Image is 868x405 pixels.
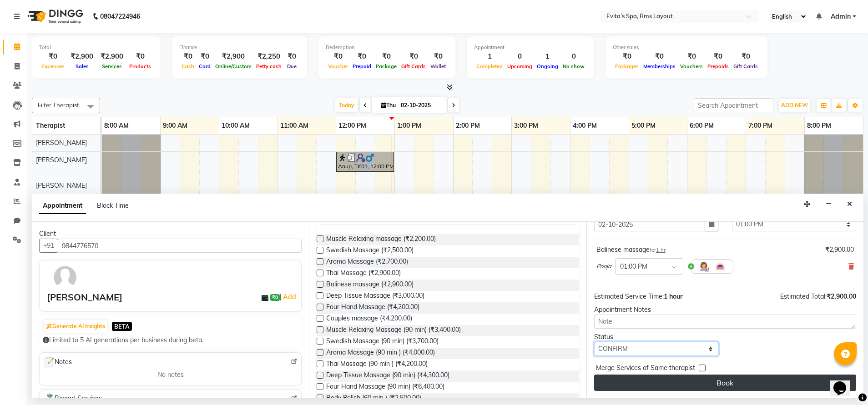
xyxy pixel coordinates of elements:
span: Packages [613,63,641,70]
span: Upcoming [505,63,535,70]
span: Body Polish (60 min ) (₹2,500.00) [326,393,421,405]
div: ₹0 [705,51,731,62]
span: Recent Services [43,393,102,404]
a: 2:00 PM [454,119,482,132]
button: ADD NEW [779,99,810,112]
div: ₹0 [179,51,197,62]
span: Merge Services of Same therapist [596,363,695,375]
a: 9:00 AM [161,119,190,132]
span: Vouchers [678,63,705,70]
span: Due [285,63,299,70]
span: Wallet [428,63,448,70]
span: 1 hour [664,292,682,300]
div: ₹0 [197,51,213,62]
a: 1:00 PM [395,119,424,132]
div: 1 [535,51,560,62]
span: | [280,291,298,302]
span: Package [373,63,399,70]
span: Online/Custom [213,63,254,70]
div: 0 [505,51,535,62]
span: Prepaid [350,63,373,70]
a: 7:00 PM [746,119,775,132]
span: Memberships [641,63,678,70]
button: Close [843,197,856,211]
span: No notes [157,370,184,380]
span: [PERSON_NAME] [36,181,87,190]
a: 4:00 PM [570,119,599,132]
span: Products [127,63,153,70]
span: Gift Cards [731,63,760,70]
span: Gift Cards [399,63,428,70]
a: 10:00 AM [219,119,252,132]
input: 2025-10-02 [398,99,444,112]
div: Balinese massage [596,245,666,255]
div: Total [39,44,153,51]
span: Thai Massage (₹2,900.00) [326,268,401,280]
input: Search by Name/Mobile/Email/Code [58,239,302,253]
span: ₹0 [270,294,280,301]
div: ₹0 [678,51,705,62]
span: Admin [831,12,851,21]
span: Couples massage (₹4,200.00) [326,314,412,325]
div: Other sales [613,44,760,51]
div: ₹2,900.00 [825,245,854,255]
a: 5:00 PM [629,119,658,132]
span: Aroma Massage (₹2,700.00) [326,257,408,268]
div: Finance [179,44,300,51]
span: Deep Tissue Massage (90 min) (₹4,300.00) [326,370,449,382]
span: Aroma Massage (90 min ) (₹4,000.00) [326,348,435,359]
span: Thai Massage (90 min ) (₹4,200.00) [326,359,428,370]
span: Prepaids [705,63,731,70]
span: Deep Tissue Massage (₹3,000.00) [326,291,424,302]
input: Search Appointment [694,98,773,112]
iframe: chat widget [830,369,859,396]
span: Completed [474,63,505,70]
div: ₹0 [613,51,641,62]
a: Add [282,291,298,302]
span: Voucher [326,63,350,70]
span: No show [560,63,587,70]
span: Balinese massage (₹2,900.00) [326,280,414,291]
small: for [650,247,666,253]
span: Ongoing [535,63,560,70]
span: Pooja [596,262,611,271]
div: Client [39,229,302,239]
span: ₹2,900.00 [827,292,856,300]
span: Sales [73,63,91,70]
div: Appointment [474,44,587,51]
div: [PERSON_NAME] [47,290,122,304]
div: ₹0 [428,51,448,62]
a: 8:00 PM [805,119,833,132]
span: Block Time [97,201,129,210]
img: Hairdresser.png [698,261,709,272]
span: Notes [43,356,72,368]
div: 0 [560,51,587,62]
a: 11:00 AM [278,119,311,132]
a: 6:00 PM [687,119,716,132]
div: Status [594,332,718,342]
span: BETA [112,322,132,330]
div: ₹0 [641,51,678,62]
span: Cash [179,63,197,70]
span: Appointment [39,198,86,214]
div: ₹0 [373,51,399,62]
span: Muscle Relaxing massage (₹2,200.00) [326,234,436,245]
span: Four Hand Massage (90 min) (₹6,400.00) [326,382,444,393]
div: Redemption [326,44,448,51]
div: ₹0 [326,51,350,62]
img: Interior.png [715,261,726,272]
span: [PERSON_NAME] [36,156,87,164]
span: ADD NEW [781,102,808,109]
span: Four Hand Massage (₹4,200.00) [326,302,419,314]
div: ₹0 [284,51,300,62]
button: +91 [39,239,58,253]
div: Appointment Notes [594,305,856,315]
div: ₹0 [399,51,428,62]
span: 1 hr [656,247,666,253]
span: Expenses [39,63,67,70]
div: ₹0 [731,51,760,62]
a: 12:00 PM [336,119,368,132]
span: Swedish Massage (90 min) (₹3,700.00) [326,336,439,348]
a: 8:00 AM [102,119,131,132]
span: Muscle Relaxing Massage (90 min) (₹3,400.00) [326,325,461,336]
